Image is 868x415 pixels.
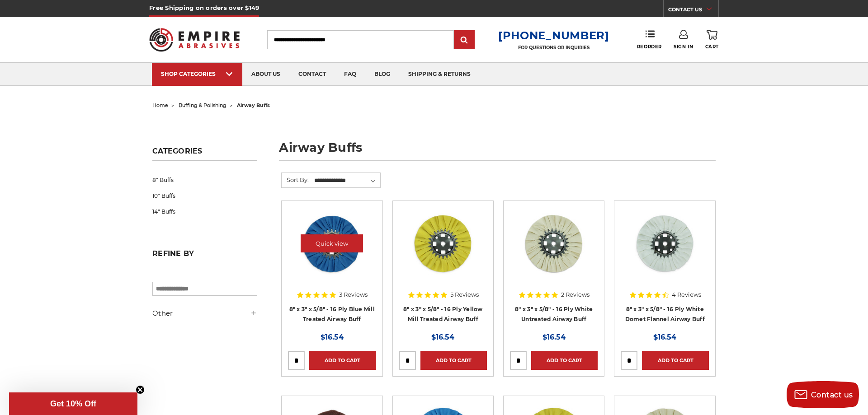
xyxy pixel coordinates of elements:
[431,333,454,341] span: $16.54
[515,306,593,323] a: 8" x 3" x 5/8" - 16 Ply White Untreated Airway Buff
[621,207,708,295] a: 8 inch white domet flannel airway buffing wheel
[152,249,257,263] h5: Refine by
[136,385,145,394] button: Close teaser
[242,63,289,86] a: about us
[152,204,257,219] a: 14" Buffs
[642,351,708,370] a: Add to Cart
[339,292,368,298] span: 3 Reviews
[705,44,719,50] span: Cart
[811,391,853,399] span: Contact us
[531,351,598,370] a: Add to Cart
[152,102,168,108] a: home
[335,63,365,86] a: faq
[282,173,309,187] label: Sort By:
[542,333,566,341] span: $16.54
[561,292,590,298] span: 2 Reviews
[50,399,96,408] span: Get 10% Off
[637,44,662,50] span: Reorder
[179,102,226,108] a: buffing & polishing
[288,207,376,295] a: blue mill treated 8 inch airway buffing wheel
[705,30,719,50] a: Cart
[161,70,233,77] div: SHOP CATEGORIES
[365,63,399,86] a: blog
[313,174,380,187] select: Sort By:
[399,207,487,295] a: 8 x 3 x 5/8 airway buff yellow mill treatment
[237,102,270,108] span: airway buffs
[672,292,701,298] span: 4 Reviews
[412,234,474,252] a: Quick view
[668,5,718,17] a: CONTACT US
[296,207,368,280] img: blue mill treated 8 inch airway buffing wheel
[289,306,375,323] a: 8" x 3" x 5/8" - 16 Ply Blue Mill Treated Airway Buff
[498,45,609,51] p: FOR QUESTIONS OR INQUIRIES
[321,333,344,341] span: $16.54
[625,306,705,323] a: 8" x 3" x 5/8" - 16 Ply White Domet Flannel Airway Buff
[152,188,257,204] a: 10" Buffs
[152,308,257,319] h5: Other
[152,172,257,188] a: 8" Buffs
[399,63,480,86] a: shipping & returns
[498,29,609,42] a: [PHONE_NUMBER]
[149,22,240,57] img: Empire Abrasives
[510,207,598,295] a: 8 inch untreated airway buffing wheel
[279,141,716,161] h1: airway buffs
[787,381,859,408] button: Contact us
[634,234,696,252] a: Quick view
[518,207,590,280] img: 8 inch untreated airway buffing wheel
[455,31,473,49] input: Submit
[9,392,137,415] div: Get 10% OffClose teaser
[301,234,363,252] a: Quick view
[450,292,479,298] span: 5 Reviews
[674,44,693,50] span: Sign In
[523,234,585,252] a: Quick view
[289,63,335,86] a: contact
[420,351,487,370] a: Add to Cart
[637,30,662,49] a: Reorder
[403,306,483,323] a: 8" x 3" x 5/8" - 16 Ply Yellow Mill Treated Airway Buff
[629,207,701,280] img: 8 inch white domet flannel airway buffing wheel
[309,351,376,370] a: Add to Cart
[407,207,479,280] img: 8 x 3 x 5/8 airway buff yellow mill treatment
[152,147,257,161] h5: Categories
[653,333,676,341] span: $16.54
